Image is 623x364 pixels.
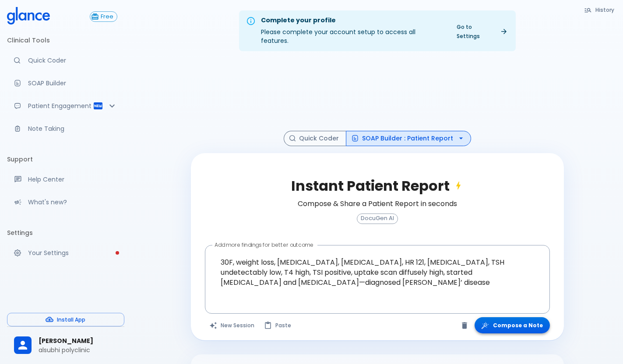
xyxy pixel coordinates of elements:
a: Advanced note-taking [7,119,124,138]
span: DocuGen AI [357,215,398,222]
p: SOAP Builder [28,79,117,87]
button: Clears all inputs and results. [205,317,260,333]
div: Patient Reports & Referrals [7,96,124,115]
button: Free [90,11,117,22]
a: Moramiz: Find ICD10AM codes instantly [7,51,124,70]
p: What's new? [28,198,117,206]
p: Quick Coder [28,56,117,65]
span: Free [97,14,117,20]
button: Paste from clipboard [260,317,296,333]
p: Note Taking [28,124,117,133]
span: [PERSON_NAME] [39,336,117,346]
textarea: 30F, weight loss, [MEDICAL_DATA], [MEDICAL_DATA], HR 121, [MEDICAL_DATA], TSH undetectably low, T... [211,248,544,296]
li: Settings [7,222,124,243]
a: Go to Settings [451,21,512,42]
h2: Instant Patient Report [291,178,464,194]
h6: Compose & Share a Patient Report in seconds [298,198,457,210]
a: Docugen: Compose a clinical documentation in seconds [7,73,124,93]
div: Complete your profile [261,16,444,25]
p: Help Center [28,175,117,184]
button: Clear [458,319,471,332]
button: Quick Coder [284,131,346,146]
div: Recent updates and feature releases [7,192,124,212]
div: [PERSON_NAME]alsubhi polyclinic [7,330,124,360]
p: Patient Engagement [28,101,93,110]
li: Clinical Tools [7,30,124,51]
a: Click to view or change your subscription [90,11,124,22]
button: Compose a Note [475,317,550,333]
button: Install App [7,313,124,326]
a: Please complete account setup [7,243,124,262]
li: Support [7,149,124,170]
div: Please complete your account setup to access all features. [261,13,444,49]
button: SOAP Builder : Patient Report [346,131,471,146]
p: alsubhi polyclinic [39,346,117,354]
a: Get help from our support team [7,170,124,189]
button: History [580,3,619,16]
p: Your Settings [28,248,117,257]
